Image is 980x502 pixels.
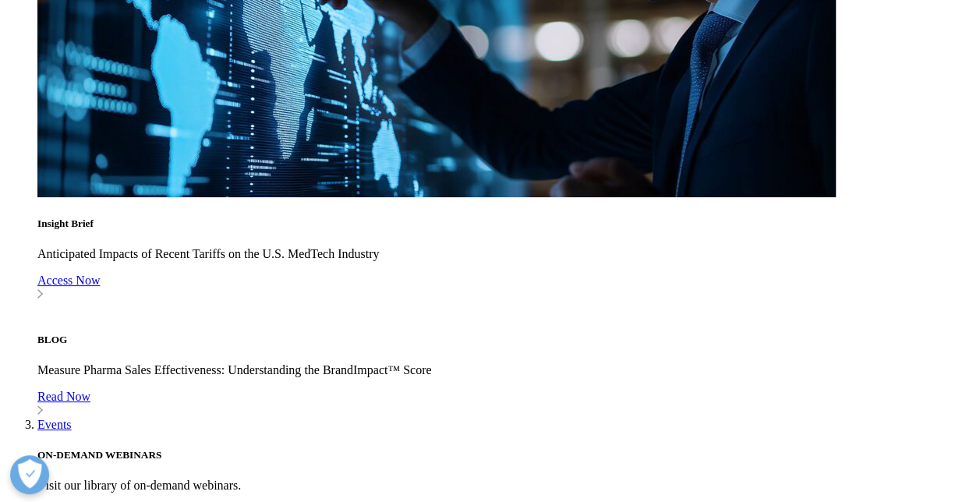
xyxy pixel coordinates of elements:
[37,274,974,302] a: Access Now
[37,390,974,418] a: Read Now
[37,479,974,493] p: Visit our library of on-demand webinars.
[37,334,974,346] h5: BLOG
[10,455,49,494] button: Open Preferences
[37,449,974,461] h5: ON-DEMAND WEBINARS
[37,418,72,431] a: Events
[37,363,974,377] p: Measure Pharma Sales Effectiveness: Understanding the BrandImpact™ Score
[37,247,974,261] p: Anticipated Impacts of Recent Tariffs on the U.S. MedTech Industry
[37,217,974,230] h5: Insight Brief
